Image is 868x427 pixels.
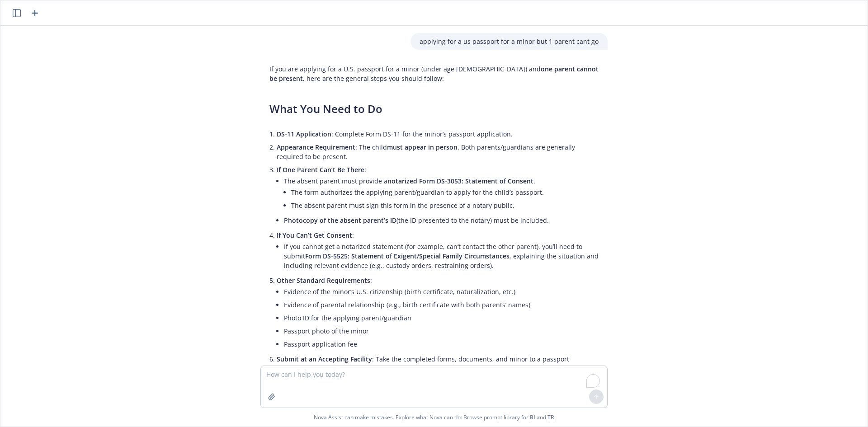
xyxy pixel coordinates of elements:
[277,142,599,161] p: : The child . Both parents/guardians are generally required to be present.
[305,252,509,260] span: Form DS-5525: Statement of Exigent/Special Family Circumstances
[269,64,599,83] p: If you are applying for a U.S. passport for a minor (under age [DEMOGRAPHIC_DATA]) and , here are...
[277,276,599,285] p: :
[420,37,599,46] p: applying for a us passport for a minor but 1 parent cant go
[387,177,533,185] span: notarized Form DS-3053: Statement of Consent
[277,143,355,151] span: Appearance Requirement
[277,276,370,285] span: Other Standard Requirements
[547,413,554,421] a: TR
[284,214,599,227] li: (the ID presented to the notary) must be included.
[284,216,396,225] span: Photocopy of the absent parent’s ID
[284,174,599,214] li: The absent parent must provide a .
[277,230,599,240] p: :
[387,143,458,151] span: must appear in person
[277,231,352,239] span: If You Can’t Get Consent
[284,324,599,338] li: Passport photo of the minor
[269,101,599,117] h3: What You Need to Do
[277,355,372,363] span: Submit at an Accepting Facility
[4,408,864,427] span: Nova Assist can make mistakes. Explore what Nova can do: Browse prompt library for and
[284,338,599,351] li: Passport application fee
[284,240,599,272] li: If you cannot get a notarized statement (for example, can’t contact the other parent), you’ll nee...
[277,165,364,174] span: If One Parent Can’t Be There
[284,285,599,298] li: Evidence of the minor’s U.S. citizenship (birth certificate, naturalization, etc.)
[284,311,599,324] li: Photo ID for the applying parent/guardian
[277,165,599,174] p: :
[277,130,331,138] span: DS-11 Application
[277,129,599,139] p: : Complete Form DS-11 for the minor’s passport application.
[277,354,599,373] p: : Take the completed forms, documents, and minor to a passport acceptance facility (U.S. Post Off...
[530,413,535,421] a: BI
[284,298,599,311] li: Evidence of parental relationship (e.g., birth certificate with both parents’ names)
[291,199,599,212] li: The absent parent must sign this form in the presence of a notary public.
[261,366,607,408] textarea: To enrich screen reader interactions, please activate Accessibility in Grammarly extension settings
[291,186,599,199] li: The form authorizes the applying parent/guardian to apply for the child’s passport.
